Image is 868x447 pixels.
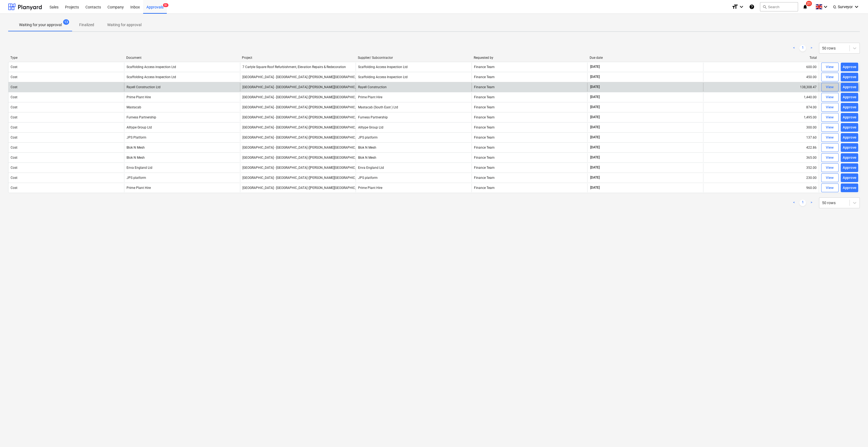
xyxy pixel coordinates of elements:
[703,113,819,122] div: 1,495.00
[590,56,701,60] div: Due date
[841,113,858,122] button: Approve
[11,146,17,149] div: Cost
[703,83,819,91] div: 138,308.47
[703,93,819,102] div: 1,440.00
[705,56,817,60] div: Total
[826,114,834,121] div: View
[703,143,819,152] div: 422.86
[590,185,600,190] span: [DATE]
[358,56,469,60] div: Supplier/ Subcontractor
[590,125,600,130] span: [DATE]
[841,63,858,71] button: Approve
[821,93,839,102] button: View
[732,4,738,10] i: format_size
[843,94,857,100] div: Approve
[11,176,17,180] div: Cost
[703,103,819,112] div: 874.00
[808,200,815,206] a: Next page
[10,56,122,60] div: Type
[843,74,857,80] div: Approve
[590,165,600,170] span: [DATE]
[843,175,857,181] div: Approve
[821,73,839,81] button: View
[472,63,587,71] div: Finance Team
[843,114,857,121] div: Approve
[590,85,600,89] span: [DATE]
[472,133,587,142] div: Finance Team
[107,22,141,28] p: Waiting for approval
[472,103,587,112] div: Finance Team
[356,143,471,152] div: Blok N Mesh
[472,173,587,182] div: Finance Team
[791,45,797,51] a: Previous page
[127,156,145,160] div: Blok N Mesh
[821,143,839,152] button: View
[703,73,819,81] div: 450.00
[802,4,808,10] i: notifications
[356,63,471,71] div: Scaffolding Access Inspection Ltd
[472,73,587,81] div: Finance Team
[356,173,471,182] div: JPS platform
[127,65,176,69] div: Scaffolding Access inspection Ltd
[749,4,755,10] i: Knowledge base
[590,65,600,69] span: [DATE]
[242,65,346,69] span: 7 Carlyle Square Roof Refurbishment, Elevation Repairs & Redecoration
[703,133,819,142] div: 137.60
[841,143,858,152] button: Approve
[356,103,471,112] div: Mastacab (South East ) Ltd
[356,153,471,162] div: Blok N Mesh
[11,115,17,119] div: Cost
[11,136,17,139] div: Cost
[843,84,857,90] div: Approve
[841,183,858,192] button: Approve
[833,5,853,9] span: Q. Surveyor
[841,123,858,132] button: Approve
[127,136,146,139] div: JPS Platform
[11,95,17,99] div: Cost
[356,73,471,81] div: Scaffolding Access Inspection Ltd
[808,45,815,51] a: Next page
[11,65,17,69] div: Cost
[762,5,767,9] span: search
[799,45,806,51] a: Page 1 is your current page
[821,183,839,192] button: View
[126,56,238,60] div: Document
[472,83,587,91] div: Finance Team
[356,123,471,132] div: Alltype Group Ltd
[826,94,834,100] div: View
[703,123,819,132] div: 300.00
[826,134,834,141] div: View
[843,64,857,70] div: Approve
[127,176,146,180] div: JPS platform
[11,75,17,79] div: Cost
[821,133,839,142] button: View
[841,103,858,112] button: Approve
[826,64,834,70] div: View
[841,133,858,142] button: Approve
[806,1,812,6] span: 21
[472,143,587,152] div: Finance Team
[590,75,600,79] span: [DATE]
[826,145,834,151] div: View
[474,56,585,60] div: Requested by
[242,56,353,60] div: Project
[11,166,17,170] div: Cost
[356,113,471,122] div: Furness Partnership
[11,85,17,89] div: Cost
[242,186,367,190] span: North Kent College - Hadlow College (Peter Webster Building and Garden Centre)
[826,175,834,181] div: View
[127,105,141,109] div: Mastacab
[841,173,858,182] button: Approve
[826,155,834,161] div: View
[826,84,834,90] div: View
[826,165,834,171] div: View
[843,145,857,151] div: Approve
[853,4,860,10] i: keyboard_arrow_down
[472,163,587,172] div: Finance Team
[590,135,600,140] span: [DATE]
[242,136,367,139] span: North Kent College - Hadlow College (Peter Webster Building and Garden Centre)
[590,115,600,120] span: [DATE]
[242,125,367,129] span: North Kent College - Hadlow College (Peter Webster Building and Garden Centre)
[703,173,819,182] div: 230.00
[841,93,858,102] button: Approve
